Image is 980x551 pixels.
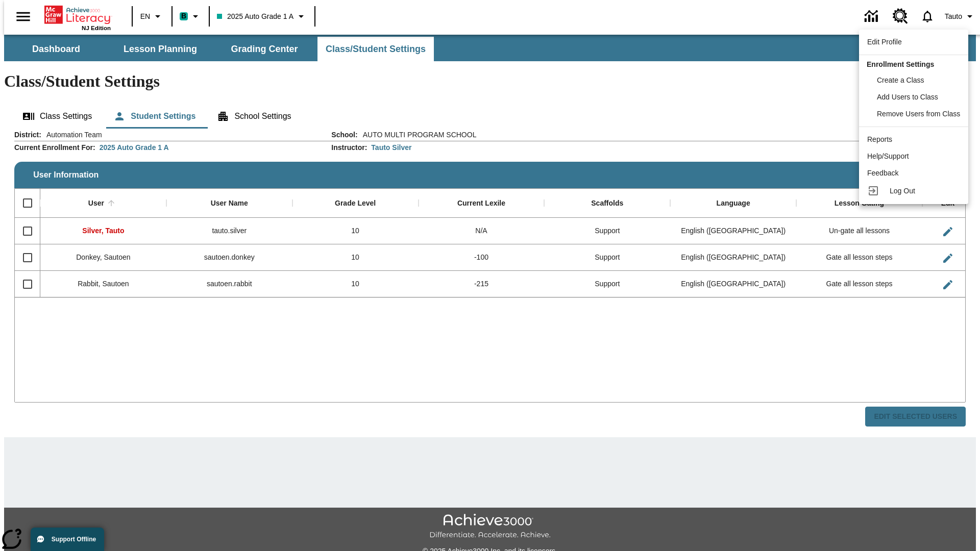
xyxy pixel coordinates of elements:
span: Edit Profile [867,38,902,46]
span: Log Out [890,187,915,195]
span: Feedback [867,169,898,177]
span: Enrollment Settings [867,60,934,68]
span: Reports [867,135,892,143]
span: Remove Users from Class [877,110,960,118]
span: Help/Support [867,152,909,160]
span: Create a Class [877,76,924,84]
span: Add Users to Class [877,93,938,101]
